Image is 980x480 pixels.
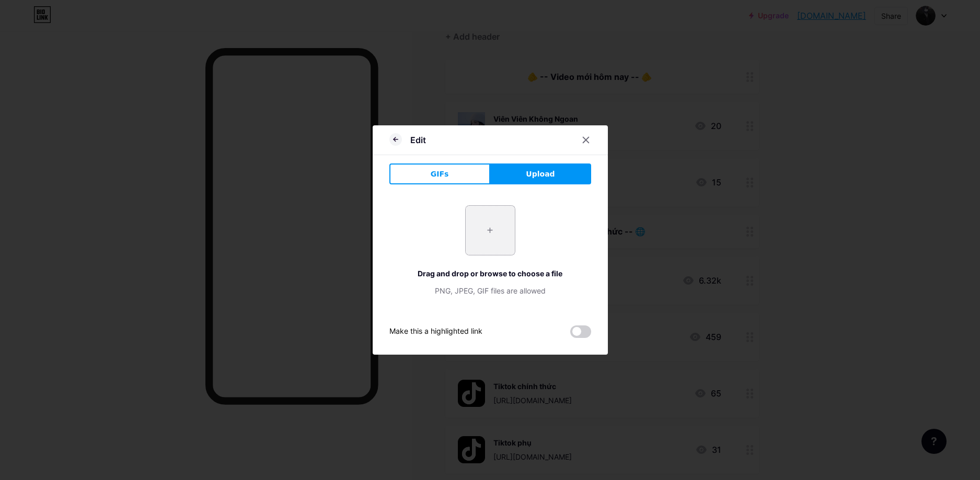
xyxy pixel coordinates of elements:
[389,163,490,184] button: GIFs
[526,169,555,180] span: Upload
[389,325,482,338] div: Make this a highlighted link
[389,285,591,296] div: PNG, JPEG, GIF files are allowed
[490,163,591,184] button: Upload
[431,169,449,180] span: GIFs
[389,268,591,279] div: Drag and drop or browse to choose a file
[410,134,426,146] div: Edit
